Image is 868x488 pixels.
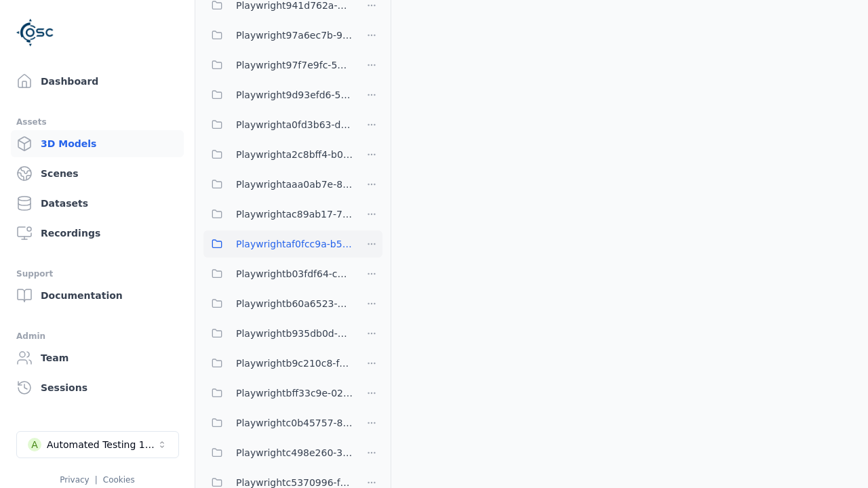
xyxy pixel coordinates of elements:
button: Playwrightbff33c9e-02f1-4be8-8443-6e9f5334e6c0 [203,380,353,407]
a: Cookies [103,475,135,485]
span: | [95,475,98,485]
button: Playwrightb03fdf64-c892-494a-b1d7-ae93c62c555a [203,260,353,287]
button: Playwrighta0fd3b63-d7a9-43d0-ba41-767acb1f4904 [203,111,353,138]
span: Playwrighta0fd3b63-d7a9-43d0-ba41-767acb1f4904 [236,117,353,133]
span: Playwrightb935db0d-249e-4114-be2d-cd1d17bf8801 [236,325,353,342]
span: Playwright97f7e9fc-5b56-4625-9d38-333eea2a748b [236,57,353,73]
span: Playwrightb03fdf64-c892-494a-b1d7-ae93c62c555a [236,266,353,282]
a: Recordings [11,220,184,247]
button: Playwright9d93efd6-5b9f-4794-becb-2a3a708608b3 [203,81,353,108]
button: Playwrightaf0fcc9a-b531-4793-9e26-b1e287a661f5 [203,230,353,258]
button: Playwright97a6ec7b-9dec-45d7-98ef-5e87a5181b08 [203,22,353,49]
button: Playwright97f7e9fc-5b56-4625-9d38-333eea2a748b [203,52,353,79]
span: Playwrightbff33c9e-02f1-4be8-8443-6e9f5334e6c0 [236,385,353,401]
button: Playwrightc0b45757-850c-469d-848e-4ce4f857ea70 [203,409,353,436]
span: Playwright97a6ec7b-9dec-45d7-98ef-5e87a5181b08 [236,27,353,43]
span: Playwrightb60a6523-dc5d-4812-af41-f52dc3dbf404 [236,296,353,312]
button: Playwrightac89ab17-7bbd-4282-bb63-b897c0b85846 [203,201,353,228]
a: 3D Models [11,130,184,157]
a: Dashboard [11,68,184,95]
a: Sessions [11,374,184,401]
span: Playwrightc0b45757-850c-469d-848e-4ce4f857ea70 [236,415,353,431]
button: Playwrighta2c8bff4-b0e8-4fa5-90bf-e604fce5bc4d [203,141,353,168]
a: Team [11,344,184,371]
button: Playwrightb935db0d-249e-4114-be2d-cd1d17bf8801 [203,320,353,347]
button: Playwrightc498e260-323e-44d5-9977-f249126531ca [203,439,353,466]
button: Playwrightb9c210c8-fb9a-4815-bcf1-4bfb5eb46c21 [203,350,353,377]
span: Playwrightac89ab17-7bbd-4282-bb63-b897c0b85846 [236,206,353,222]
div: Support [16,266,178,282]
button: Select a workspace [16,431,179,458]
span: Playwrightaf0fcc9a-b531-4793-9e26-b1e287a661f5 [236,236,353,252]
button: Playwrightaaa0ab7e-8b4b-4e11-b577-af0a429b69ce [203,171,353,198]
button: Playwrightb60a6523-dc5d-4812-af41-f52dc3dbf404 [203,290,353,317]
div: Automated Testing 1 - Playwright [47,438,157,451]
a: Privacy [60,475,89,485]
span: Playwrightaaa0ab7e-8b4b-4e11-b577-af0a429b69ce [236,176,353,192]
a: Datasets [11,190,184,217]
span: Playwright9d93efd6-5b9f-4794-becb-2a3a708608b3 [236,87,353,103]
a: Documentation [11,282,184,309]
span: Playwrightc498e260-323e-44d5-9977-f249126531ca [236,445,353,461]
img: Logo [16,14,54,52]
span: Playwrighta2c8bff4-b0e8-4fa5-90bf-e604fce5bc4d [236,146,353,163]
div: A [28,438,41,451]
div: Assets [16,114,178,130]
div: Admin [16,328,178,344]
span: Playwrightb9c210c8-fb9a-4815-bcf1-4bfb5eb46c21 [236,355,353,371]
a: Scenes [11,160,184,187]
